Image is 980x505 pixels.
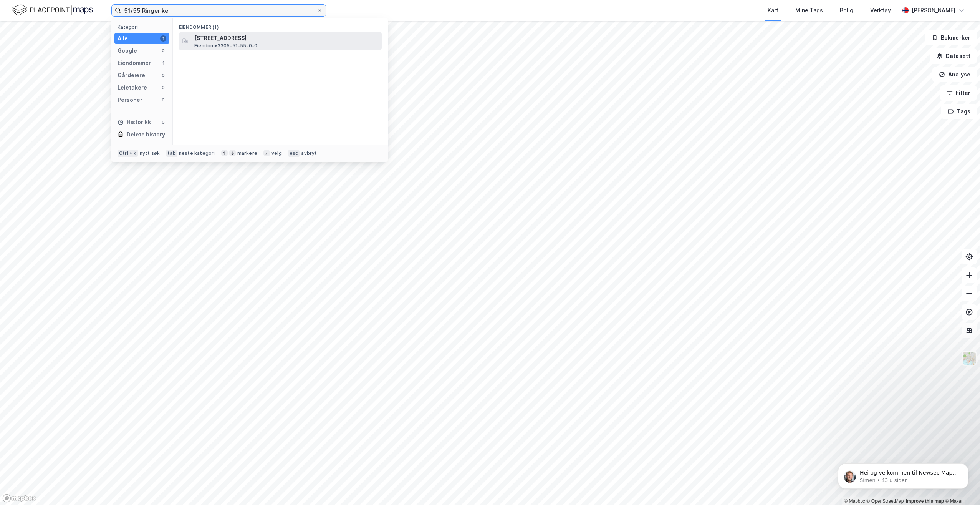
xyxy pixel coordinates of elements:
[12,3,93,17] img: logo.f888ab2527a4732fd821a326f86c7f29.svg
[870,6,891,15] div: Verktøy
[121,5,317,16] input: Søk på adresse, matrikkel, gårdeiere, leietakere eller personer
[118,150,138,157] div: Ctrl + k
[768,6,778,15] div: Kart
[844,498,865,504] a: Mapbox
[118,46,137,55] div: Google
[288,150,300,157] div: esc
[118,118,151,127] div: Historikk
[160,119,166,125] div: 0
[173,18,388,32] div: Eiendommer (1)
[118,95,142,105] div: Personer
[271,150,282,156] div: velg
[118,24,169,30] div: Kategori
[160,60,166,66] div: 1
[932,67,977,82] button: Analyse
[160,97,166,103] div: 0
[840,6,853,15] div: Bolig
[140,150,160,156] div: nytt søk
[194,33,379,43] span: [STREET_ADDRESS]
[118,83,147,92] div: Leietakere
[118,34,128,43] div: Alle
[166,150,177,157] div: tab
[179,150,215,156] div: neste kategori
[930,48,977,64] button: Datasett
[912,6,955,15] div: [PERSON_NAME]
[867,498,904,504] a: OpenStreetMap
[237,150,257,156] div: markere
[906,498,944,504] a: Improve this map
[160,85,166,91] div: 0
[795,6,823,15] div: Mine Tags
[941,104,977,119] button: Tags
[127,130,165,139] div: Delete history
[826,447,980,501] iframe: Intercom notifications melding
[940,85,977,101] button: Filter
[925,30,977,45] button: Bokmerker
[118,58,151,68] div: Eiendommer
[160,48,166,54] div: 0
[118,71,145,80] div: Gårdeiere
[160,35,166,42] div: 1
[160,72,166,78] div: 0
[194,43,257,49] span: Eiendom • 3305-51-55-0-0
[2,494,36,503] a: Mapbox homepage
[301,150,317,156] div: avbryt
[962,351,977,365] img: Z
